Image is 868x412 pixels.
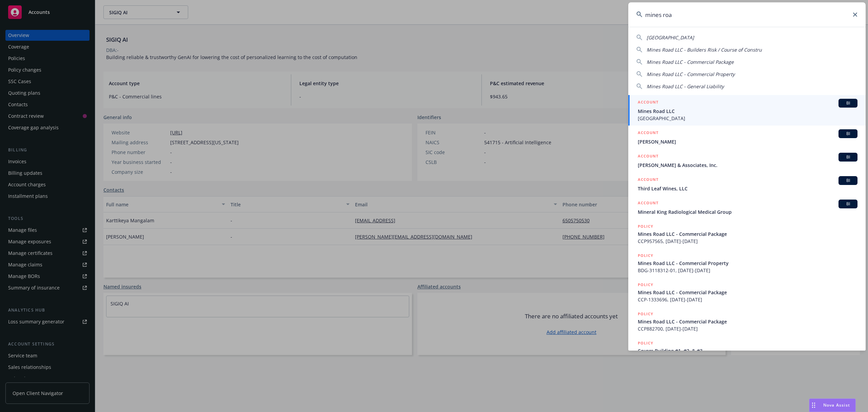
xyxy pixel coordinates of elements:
span: Mines Road LLC - Commercial Package [647,59,734,65]
a: ACCOUNTBI[PERSON_NAME] [628,126,866,149]
a: POLICYMines Road LLC - Commercial PackageCCP-1333696, [DATE]-[DATE] [628,278,866,307]
h5: ACCOUNT [638,153,658,161]
span: Mines Road LLC - Commercial Package [638,230,857,238]
h5: ACCOUNT [638,176,658,184]
span: Mines Road LLC - Commercial Property [638,260,857,267]
h5: POLICY [638,340,653,347]
h5: ACCOUNT [638,129,658,137]
span: Nova Assist [823,402,850,408]
span: BI [841,131,855,137]
h5: ACCOUNT [638,99,658,107]
a: ACCOUNTBI[PERSON_NAME] & Associates, Inc. [628,149,866,172]
a: POLICYMines Road LLC - Commercial PackageCCP882700, [DATE]-[DATE] [628,307,866,336]
span: BDG-3118312-01, [DATE]-[DATE] [638,267,857,274]
a: ACCOUNTBIThird Leaf Wines, LLC [628,172,866,196]
button: Nova Assist [809,398,856,412]
a: POLICYMines Road LLC - Commercial PackageCCP957565, [DATE]-[DATE] [628,219,866,248]
span: Mines Road LLC - Builders Risk / Course of Constru [647,46,762,53]
h5: POLICY [638,311,653,317]
span: BI [841,177,855,184]
span: Mines Road LLC - Commercial Property [647,71,735,77]
h5: ACCOUNT [638,200,658,208]
span: [GEOGRAPHIC_DATA] [638,115,857,122]
span: Third Leaf Wines, LLC [638,185,857,192]
span: Mineral King Radiological Medical Group [638,208,857,216]
span: Mines Road LLC [638,108,857,115]
span: [PERSON_NAME] [638,138,857,145]
span: [PERSON_NAME] & Associates, Inc. [638,162,857,169]
span: Covers Building #1, #2, & #3 [638,347,857,354]
span: [GEOGRAPHIC_DATA] [647,34,694,41]
a: POLICYCovers Building #1, #2, & #3 [628,336,866,365]
a: ACCOUNTBIMineral King Radiological Medical Group [628,196,866,219]
span: BI [841,154,855,160]
span: Mines Road LLC - Commercial Package [638,318,857,325]
div: Drag to move [809,399,818,412]
span: CCP957565, [DATE]-[DATE] [638,238,857,245]
h5: POLICY [638,281,653,288]
span: CCP-1333696, [DATE]-[DATE] [638,296,857,303]
h5: POLICY [638,223,653,230]
span: Mines Road LLC - General Liability [647,83,724,90]
h5: POLICY [638,252,653,259]
span: Mines Road LLC - Commercial Package [638,289,857,296]
span: BI [841,100,855,106]
a: POLICYMines Road LLC - Commercial PropertyBDG-3118312-01, [DATE]-[DATE] [628,248,866,278]
span: CCP882700, [DATE]-[DATE] [638,325,857,332]
input: Search... [628,2,866,27]
span: BI [841,201,855,207]
a: ACCOUNTBIMines Road LLC[GEOGRAPHIC_DATA] [628,95,866,126]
